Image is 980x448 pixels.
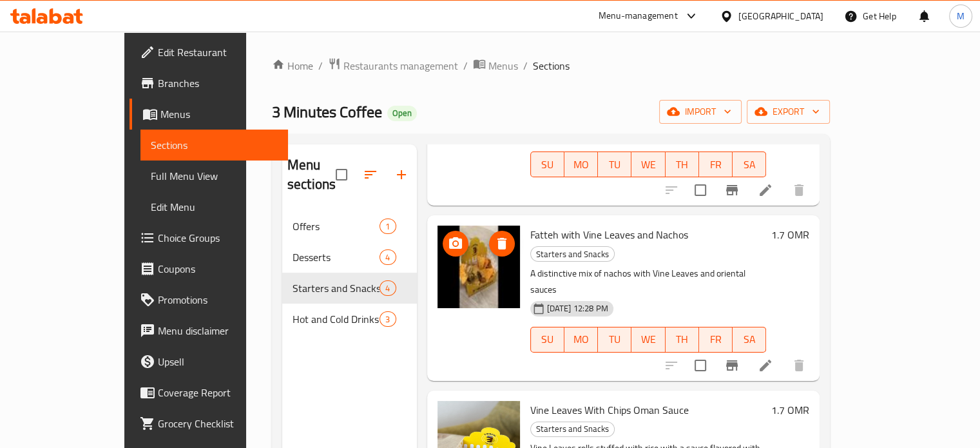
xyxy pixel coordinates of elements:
button: TU [598,327,631,353]
div: items [380,249,396,265]
a: Sections [140,130,288,161]
a: Menus [473,57,518,74]
a: Promotions [130,284,288,315]
div: items [380,280,396,296]
a: Edit Restaurant [130,37,288,68]
a: Home [272,58,313,73]
a: Restaurants management [328,57,458,74]
a: Coupons [130,253,288,284]
button: export [747,100,830,124]
span: Edit Restaurant [158,44,278,60]
span: TU [603,330,626,349]
span: TH [671,155,694,174]
span: Menu disclaimer [158,323,278,338]
a: Edit menu item [758,182,773,198]
span: 3 [380,313,395,326]
span: WE [637,330,660,349]
span: TH [671,330,694,349]
button: Branch-specific-item [716,350,747,381]
button: delete [783,350,814,381]
h6: 1.7 OMR [771,401,809,419]
span: Coverage Report [158,385,278,400]
div: Starters and Snacks4 [282,273,417,304]
span: WE [637,155,660,174]
button: Add section [386,159,417,190]
span: Restaurants management [343,58,458,73]
span: import [669,104,731,120]
a: Coverage Report [130,377,288,408]
a: Full Menu View [140,161,288,191]
span: Select to update [687,177,714,204]
button: upload picture [443,231,468,257]
span: Upsell [158,354,278,369]
a: Branches [130,68,288,99]
span: [DATE] 12:28 PM [542,302,613,315]
li: / [318,58,323,73]
button: Branch-specific-item [716,175,747,206]
span: SA [738,330,761,349]
button: WE [631,327,665,353]
span: Grocery Checklist [158,416,278,431]
div: [GEOGRAPHIC_DATA] [738,9,823,23]
span: Starters and Snacks [531,247,614,262]
button: FR [699,327,733,353]
span: M [957,9,965,23]
a: Edit menu item [758,358,773,373]
nav: breadcrumb [272,57,830,74]
a: Upsell [130,346,288,377]
span: MO [570,155,593,174]
button: FR [699,151,733,177]
span: Sections [151,137,278,153]
button: MO [564,151,598,177]
a: Choice Groups [130,222,288,253]
span: Promotions [158,292,278,307]
h6: 1.7 OMR [771,226,809,244]
button: delete image [489,231,515,257]
button: WE [631,151,665,177]
span: Desserts [293,249,380,265]
span: Open [387,108,417,119]
span: Branches [158,75,278,91]
button: delete [783,175,814,206]
button: TH [666,151,699,177]
span: 4 [380,251,395,264]
span: Starters and Snacks [293,280,380,296]
div: Desserts4 [282,242,417,273]
h2: Menu sections [287,155,336,194]
span: Vine Leaves With Chips Oman Sauce [530,400,689,420]
img: Fatteh with Vine Leaves and Nachos [437,226,520,308]
div: Offers1 [282,211,417,242]
span: 3 Minutes Coffee [272,97,382,126]
span: Edit Menu [151,199,278,215]
span: Sort sections [355,159,386,190]
button: import [659,100,742,124]
span: SA [738,155,761,174]
button: SA [733,151,766,177]
span: Hot and Cold Drinks [293,311,380,327]
nav: Menu sections [282,206,417,340]
span: FR [704,155,727,174]
span: Sections [533,58,570,73]
a: Menus [130,99,288,130]
span: Offers [293,219,380,234]
span: Fatteh with Vine Leaves and Nachos [530,225,688,244]
span: FR [704,330,727,349]
p: A distinctive mix of nachos with Vine Leaves and oriental sauces [530,266,767,298]
span: Select all sections [328,161,355,188]
span: 4 [380,282,395,295]
li: / [523,58,528,73]
span: SU [536,330,559,349]
div: items [380,219,396,234]
span: Full Menu View [151,168,278,184]
div: Hot and Cold Drinks3 [282,304,417,335]
span: Choice Groups [158,230,278,246]
span: Select to update [687,352,714,379]
a: Edit Menu [140,191,288,222]
div: Starters and Snacks [530,246,615,262]
div: Open [387,106,417,121]
span: export [757,104,820,120]
span: 1 [380,220,395,233]
button: SA [733,327,766,353]
span: SU [536,155,559,174]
